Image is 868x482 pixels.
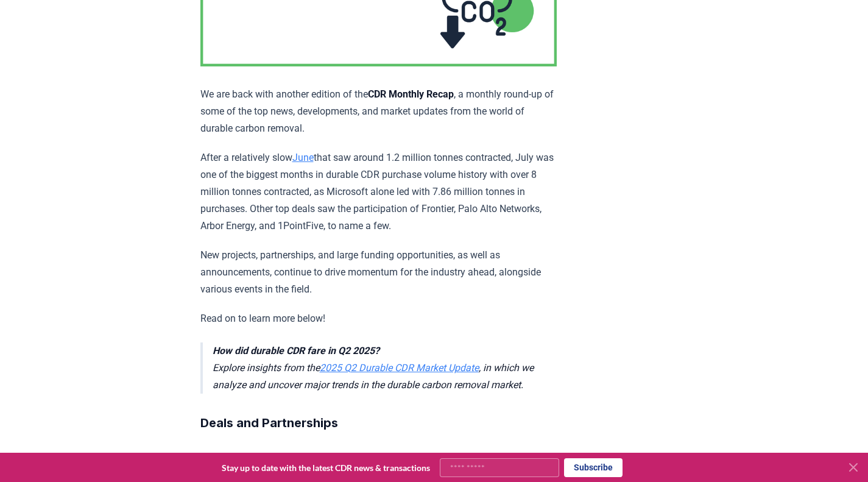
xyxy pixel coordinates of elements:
[320,362,479,374] a: 2025 Q2 Durable CDR Market Update
[292,152,314,163] a: June
[200,416,338,430] strong: Deals and Partnerships
[200,149,557,235] p: After a relatively slow that saw around 1.2 million tonnes contracted, July was one of the bigges...
[213,345,534,391] em: Explore insights from the , in which we analyze and uncover major trends in the durable carbon re...
[200,247,557,298] p: New projects, partnerships, and large funding opportunities, as well as announcements, continue t...
[200,310,557,327] p: Read on to learn more below!
[200,86,557,137] p: We are back with another edition of the , a monthly round-up of some of the top news, development...
[368,88,454,100] strong: CDR Monthly Recap
[213,345,379,356] strong: How did durable CDR fare in Q2 2025?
